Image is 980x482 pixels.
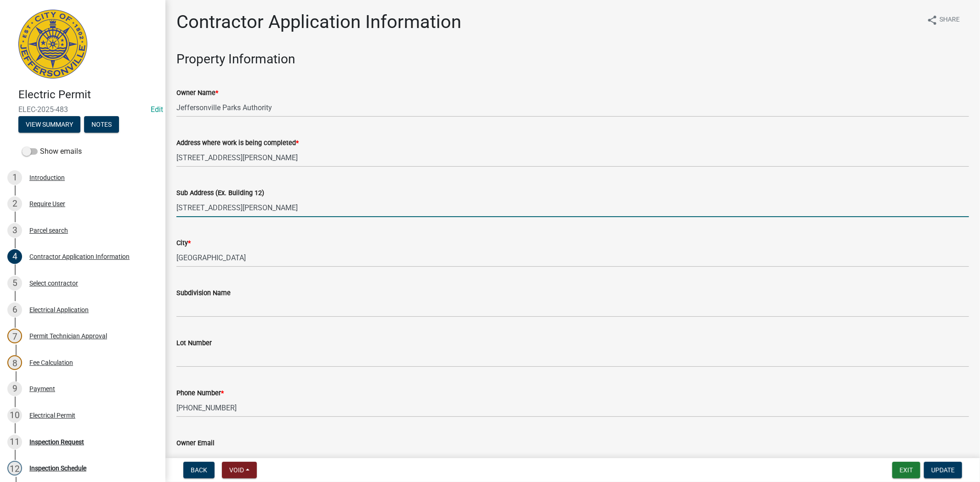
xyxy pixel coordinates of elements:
[29,307,89,313] div: Electrical Application
[176,11,461,33] h1: Contractor Application Information
[7,461,22,476] div: 12
[29,201,65,207] div: Require User
[18,121,80,129] wm-modal-confirm: Summary
[176,240,191,247] label: City
[7,303,22,317] div: 6
[151,105,163,114] a: Edit
[7,276,22,291] div: 5
[18,105,147,114] span: ELEC-2025-483
[222,462,257,478] button: Void
[29,280,78,286] div: Select contractor
[7,408,22,423] div: 10
[18,116,80,133] button: View Summary
[18,88,158,101] h4: Electric Permit
[29,333,107,339] div: Permit Technician Approval
[191,466,207,474] span: Back
[29,227,68,234] div: Parcel search
[84,121,119,129] wm-modal-confirm: Notes
[29,412,75,419] div: Electrical Permit
[7,170,22,185] div: 1
[176,340,212,347] label: Lot Number
[176,140,299,146] label: Address where work is being completed
[18,10,87,78] img: City of Jeffersonville, Indiana
[176,190,264,196] label: Sub Address (Ex. Building 12)
[7,223,22,238] div: 3
[176,440,215,447] label: Owner Email
[22,146,82,157] label: Show emails
[176,390,224,397] label: Phone Number
[29,253,130,260] div: Contractor Application Information
[919,11,967,29] button: shareShare
[29,465,86,471] div: Inspection Schedule
[151,105,163,114] wm-modal-confirm: Edit Application Number
[229,466,244,474] span: Void
[176,290,231,297] label: Subdivision Name
[927,15,938,26] i: share
[29,386,55,392] div: Payment
[924,462,962,478] button: Update
[7,196,22,211] div: 2
[7,355,22,370] div: 8
[176,90,218,96] label: Owner Name
[940,15,960,26] span: Share
[29,174,65,181] div: Introduction
[892,462,920,478] button: Exit
[176,51,969,67] h3: Property Information
[7,381,22,396] div: 9
[29,359,73,366] div: Fee Calculation
[7,329,22,343] div: 7
[84,116,119,133] button: Notes
[931,466,955,474] span: Update
[183,462,215,478] button: Back
[7,249,22,264] div: 4
[29,439,84,445] div: Inspection Request
[7,435,22,449] div: 11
